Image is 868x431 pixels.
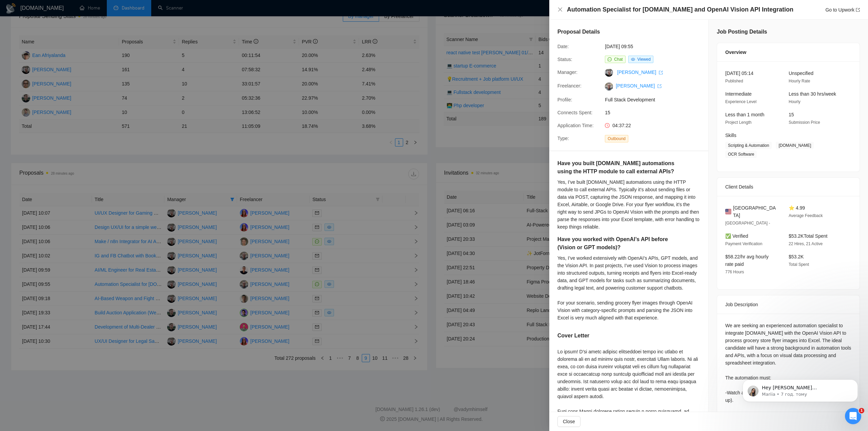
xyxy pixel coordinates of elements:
[29,26,117,32] p: Message from Mariia, sent 7 год. тому
[605,43,707,50] span: [DATE] 09:55
[725,79,743,83] span: Published
[605,135,628,142] span: Outbound
[725,112,764,117] span: Less than 1 month
[557,254,700,321] div: Yes, I’ve worked extensively with OpenAI’s APIs, GPT models, and the Vision API. In past projects...
[605,82,613,91] img: c1bNrUOrIEmA2SDtewR3WpNv7SkIxnDdgK3S8ypKRFOUbGnZCdITuHNnm2tSkd8DQG
[789,120,820,125] span: Submission Price
[617,70,663,75] a: [PERSON_NAME] export
[725,254,769,267] span: $58.22/hr avg hourly rate paid
[789,213,823,218] span: Average Feedback
[825,7,860,13] a: Go to Upworkexport
[557,178,700,231] div: Yes, I’ve built [DOMAIN_NAME] automations using the HTTP module to call external APIs. Typically ...
[605,96,707,103] span: Full Stack Development
[789,254,804,259] span: $53.2K
[776,142,814,149] span: [DOMAIN_NAME]
[789,99,801,104] span: Hourly
[725,270,744,274] span: 776 Hours
[789,79,810,83] span: Hourly Rate
[725,178,851,196] div: Client Details
[733,204,778,219] span: [GEOGRAPHIC_DATA]
[557,44,569,49] span: Date:
[557,70,577,75] span: Manager:
[789,233,827,239] span: $53.2K Total Spent
[557,123,594,128] span: Application Time:
[725,48,746,56] span: Overview
[789,205,805,211] span: ⭐ 4.99
[859,408,864,413] span: 1
[612,123,631,128] span: 04:37:22
[789,71,813,76] span: Unspecified
[725,120,751,125] span: Project Length
[725,71,753,76] span: [DATE] 05:14
[567,5,793,14] h4: Automation Specialist for [DOMAIN_NAME] and OpenAI Vision API Integration
[557,136,569,141] span: Type:
[605,109,707,116] span: 15
[557,97,572,102] span: Profile:
[717,28,767,36] h5: Job Posting Details
[557,159,679,176] h5: Have you built [DOMAIN_NAME] automations using the HTTP module to call external APIs?
[725,133,736,138] span: Skills
[725,208,731,215] img: 🇺🇸
[789,91,836,97] span: Less than 30 hrs/week
[557,332,589,340] h5: Cover Letter
[605,123,610,128] span: clock-circle
[557,83,581,89] span: Freelancer:
[631,57,635,61] span: eye
[657,84,662,88] span: export
[789,241,823,246] span: 22 Hires, 21 Active
[557,110,593,115] span: Connects Spent:
[725,241,762,246] span: Payment Verification
[789,112,794,117] span: 15
[725,99,756,104] span: Experience Level
[789,262,809,267] span: Total Spent
[557,416,580,427] button: Close
[725,295,851,314] div: Job Description
[725,91,752,97] span: Intermediate
[557,7,563,13] button: Close
[616,83,662,89] a: [PERSON_NAME] export
[725,221,770,226] span: [GEOGRAPHIC_DATA] -
[614,57,623,62] span: Chat
[659,71,663,75] span: export
[637,57,651,62] span: Viewed
[608,57,612,61] span: message
[29,20,117,113] span: Hey [PERSON_NAME][EMAIL_ADDRESS][DOMAIN_NAME], Looks like your Upwork agency Requestum ran out of...
[732,365,868,413] iframe: Intercom notifications повідомлення
[725,233,748,239] span: ✅ Verified
[557,28,600,36] h5: Proposal Details
[725,151,757,158] span: OCR Software
[845,408,861,424] iframe: Intercom live chat
[557,57,572,62] span: Status:
[856,8,860,12] span: export
[557,7,563,12] span: close
[557,235,679,252] h5: Have you worked with OpenAI’s API before (Vision or GPT models)?
[563,418,575,425] span: Close
[725,142,772,149] span: Scripting & Automation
